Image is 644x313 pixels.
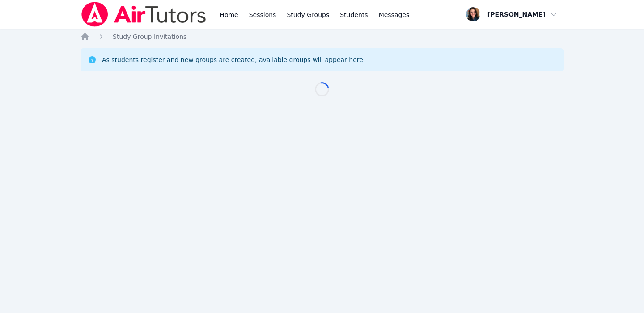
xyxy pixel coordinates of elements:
span: Messages [379,10,410,19]
nav: Breadcrumb [80,32,563,41]
img: Air Tutors [80,2,207,27]
div: As students register and new groups are created, available groups will appear here. [102,55,365,64]
span: Study Group Invitations [113,33,186,40]
a: Study Group Invitations [113,32,186,41]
